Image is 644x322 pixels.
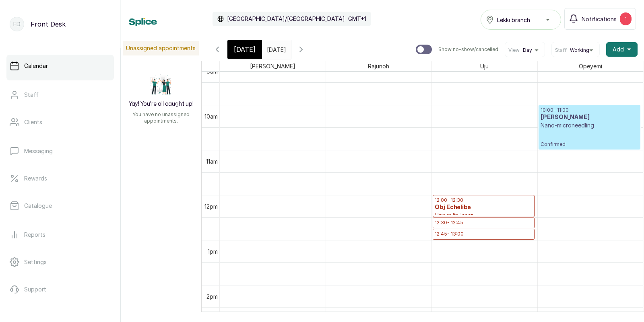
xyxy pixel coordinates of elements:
p: 12:00 - 12:30 [435,197,533,203]
p: GMT+1 [348,15,366,23]
span: Rajunoh [366,61,391,71]
p: Nano-microneedling [541,121,639,129]
button: Lekki branch [481,10,561,30]
p: 12:45 - 13:00 [435,231,533,237]
span: View [508,47,520,53]
span: Notifications [582,15,617,23]
h3: Obj Echelibe [435,203,533,211]
a: Staff [6,84,114,106]
p: Confirmed [541,129,639,148]
span: Working [570,47,589,53]
div: 10am [203,112,219,121]
p: Staff [24,91,39,99]
a: Reports [6,224,114,246]
p: Show no-show/cancelled [438,46,498,53]
p: Rewards [24,174,47,183]
span: Staff [555,47,567,53]
span: [PERSON_NAME] [248,61,297,71]
button: StaffWorking [555,47,596,53]
p: 12:30 - 12:45 [435,219,533,226]
p: Messaging [24,147,53,155]
a: Settings [6,251,114,273]
h3: [PERSON_NAME] [541,113,639,121]
p: FD [13,20,21,28]
a: Messaging [6,140,114,162]
div: [DATE] [227,40,262,59]
span: Add [613,45,624,53]
p: Support [24,285,46,293]
h3: Obj Echelibe [435,226,533,234]
p: [GEOGRAPHIC_DATA]/[GEOGRAPHIC_DATA] [227,15,345,23]
p: 10:00 - 11:00 [541,107,639,113]
p: Upper lip laser [435,211,533,219]
p: Settings [24,258,47,266]
div: 1 [620,12,632,25]
span: Opeyemi [577,61,604,71]
p: You have no unassigned appointments. [126,111,196,124]
p: Front Desk [31,19,66,29]
div: 12pm [203,202,219,211]
h3: Obj Echelibe [435,237,533,245]
p: Calendar [24,62,48,70]
div: 1pm [206,247,219,256]
a: Rewards [6,167,114,190]
a: Catalogue [6,195,114,217]
p: Clients [24,118,42,126]
a: Clients [6,111,114,133]
span: Uju [479,61,490,71]
div: 11am [204,157,219,166]
button: Add [606,42,638,57]
p: Unassigned appointments [123,41,199,55]
button: ViewDay [508,47,541,53]
button: Notifications1 [564,8,636,30]
span: Lekki branch [497,16,530,24]
span: [DATE] [234,45,256,54]
div: 2pm [205,292,219,301]
span: Day [523,47,532,53]
a: Support [6,278,114,301]
p: Reports [24,231,45,239]
a: Calendar [6,55,114,77]
h2: Yay! You’re all caught up! [129,100,194,108]
p: Catalogue [24,202,52,210]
